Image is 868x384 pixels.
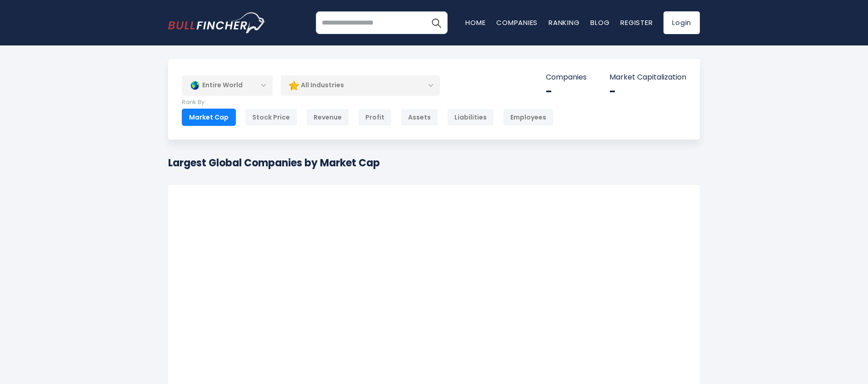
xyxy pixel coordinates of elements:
div: All Industries [281,75,440,96]
div: - [609,85,686,99]
div: Liabilities [447,109,494,126]
div: Revenue [306,109,349,126]
a: Register [620,18,653,27]
a: Go to homepage [168,12,266,33]
a: Home [465,18,485,27]
div: - [546,85,587,99]
div: Profit [358,109,392,126]
p: Market Capitalization [609,73,686,82]
a: Ranking [549,18,579,27]
p: Rank By [182,99,554,106]
div: Entire World [182,75,273,96]
a: Login [663,11,700,34]
div: Market Cap [182,109,236,126]
p: Companies [546,73,587,82]
a: Companies [496,18,538,27]
h1: Largest Global Companies by Market Cap [168,155,380,170]
img: bullfincher logo [168,12,266,33]
button: Search [425,11,448,34]
a: Blog [590,18,609,27]
div: Assets [401,109,438,126]
div: Stock Price [245,109,297,126]
div: Employees [503,109,554,126]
